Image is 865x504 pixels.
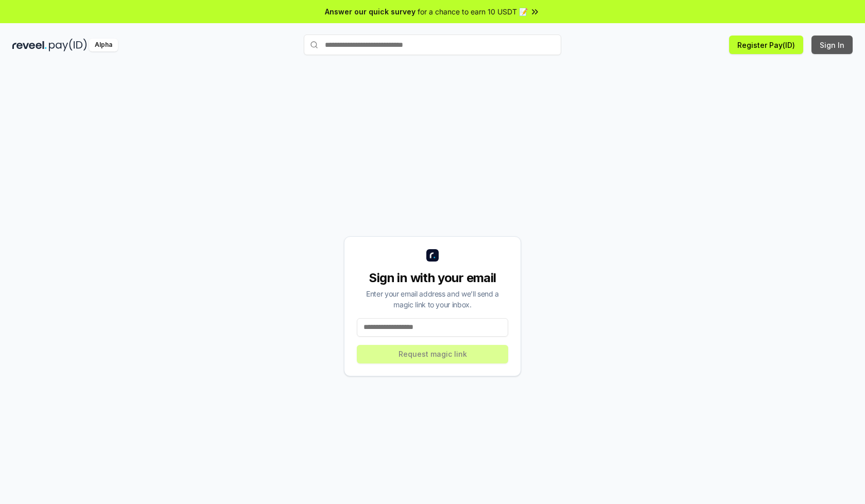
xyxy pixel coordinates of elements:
div: Sign in with your email [357,270,508,286]
img: reveel_dark [12,39,47,51]
button: Register Pay(ID) [729,36,803,54]
button: Sign In [811,36,853,54]
div: Alpha [89,39,118,51]
img: logo_small [426,249,439,262]
div: Enter your email address and we’ll send a magic link to your inbox. [357,288,508,310]
span: Answer our quick survey [325,6,416,17]
img: pay_id [49,39,87,51]
span: for a chance to earn 10 USDT 📝 [418,6,528,17]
